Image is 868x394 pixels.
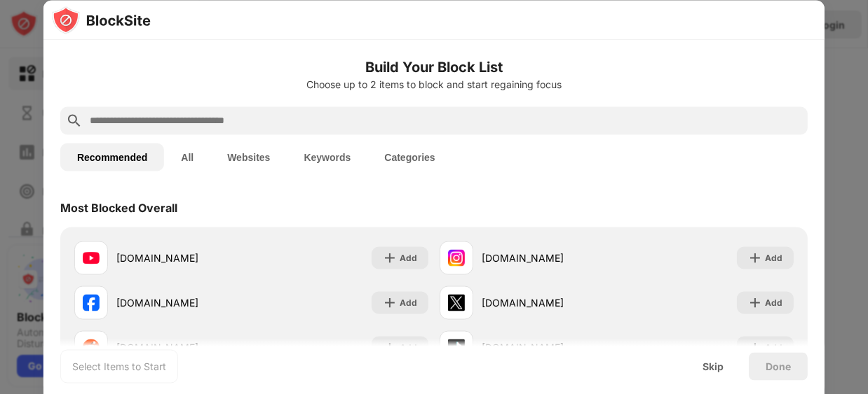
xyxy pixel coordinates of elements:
button: All [164,143,210,171]
button: Websites [210,143,287,171]
div: Add [765,295,782,309]
div: [DOMAIN_NAME] [482,295,617,310]
div: [DOMAIN_NAME] [482,251,617,265]
div: Select Items to Start [72,359,166,373]
button: Recommended [60,143,164,171]
div: Add [400,295,417,309]
img: favicons [448,294,465,311]
div: Done [766,360,791,372]
h6: Build Your Block List [60,56,808,77]
img: favicons [83,294,100,311]
img: favicons [448,249,465,266]
div: Add [765,251,782,265]
div: [DOMAIN_NAME] [116,295,252,310]
div: Add [400,251,417,265]
div: Choose up to 2 items to block and start regaining focus [60,78,808,90]
div: Skip [703,360,724,372]
img: favicons [83,249,100,266]
img: search.svg [66,112,83,129]
button: Categories [367,143,452,171]
div: [DOMAIN_NAME] [116,251,252,265]
button: Keywords [287,143,367,171]
div: Most Blocked Overall [60,200,177,214]
img: logo-blocksite.svg [52,6,151,34]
